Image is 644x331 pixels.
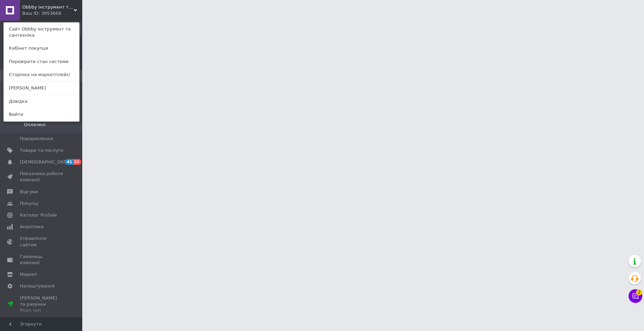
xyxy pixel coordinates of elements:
a: Довідка [4,95,79,108]
span: Управління сайтом [20,235,63,248]
span: Obbby інструмент та сантехніка [22,4,74,10]
span: Покупці [20,200,38,207]
span: Показники роботи компанії [20,171,63,183]
span: Налаштування [20,283,55,289]
span: Товари та послуги [20,147,63,154]
a: Кабінет покупця [4,42,79,55]
a: Перевірити стан системи [4,55,79,68]
span: Оплачені [24,122,46,128]
span: [PERSON_NAME] та рахунки [20,295,63,314]
span: Каталог ProSale [20,212,57,218]
span: 41 [65,159,73,165]
span: 2 [636,289,642,295]
span: [DEMOGRAPHIC_DATA] [20,159,71,165]
span: Аналітика [20,224,44,230]
a: Вийти [4,108,79,121]
span: Відгуки [20,189,38,195]
div: Ваш ID: 3953668 [22,10,51,16]
a: Сайт Obbby інструмент та сантехніка [4,23,79,42]
span: 22 [73,159,81,165]
div: Prom топ [20,307,63,314]
span: Повідомлення [20,136,53,142]
a: Сторінка на маркетплейсі [4,68,79,81]
a: [PERSON_NAME] [4,82,79,95]
span: Гаманець компанії [20,254,63,266]
span: Маркет [20,271,37,278]
button: Чат з покупцем2 [629,289,642,303]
